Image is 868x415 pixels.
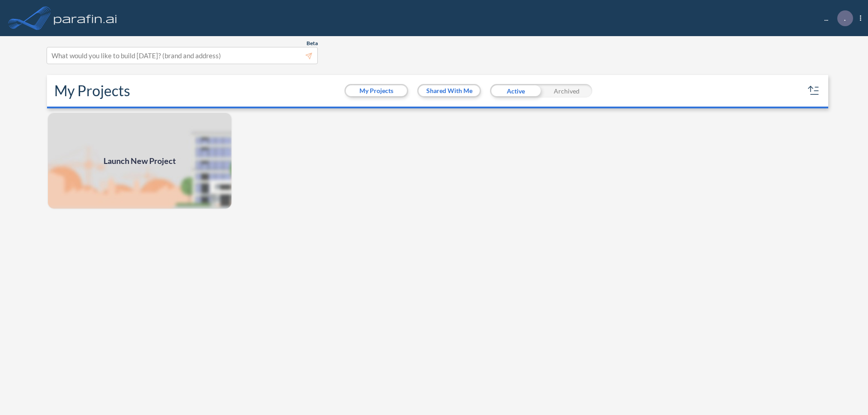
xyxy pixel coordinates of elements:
[104,155,176,167] span: Launch New Project
[811,10,861,26] div: ...
[807,84,821,98] button: sort
[54,82,130,99] h2: My Projects
[52,9,119,27] img: logo
[307,40,318,47] span: Beta
[47,112,232,210] a: Launch New Project
[419,85,480,96] button: Shared With Me
[490,84,541,98] div: Active
[844,14,846,22] p: .
[47,112,232,210] img: add
[541,84,592,98] div: Archived
[346,85,407,96] button: My Projects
